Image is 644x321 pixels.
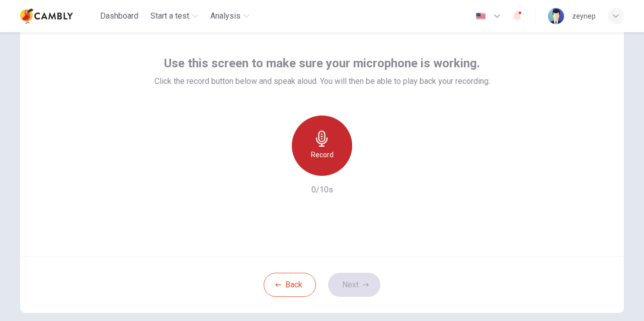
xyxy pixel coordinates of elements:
[206,7,254,25] button: Analysis
[292,116,352,176] button: Record
[474,13,487,20] img: en
[96,7,142,25] button: Dashboard
[146,7,202,25] button: Start a test
[572,10,596,22] div: zeynep
[164,55,480,71] span: Use this screen to make sure your microphone is working.
[311,149,334,161] h6: Record
[100,10,138,22] span: Dashboard
[548,8,564,24] img: Profile picture
[264,273,316,297] button: Back
[210,10,240,22] span: Analysis
[20,6,96,26] a: Cambly logo
[20,6,73,26] img: Cambly logo
[150,10,189,22] span: Start a test
[154,75,490,87] span: Click the record button below and speak aloud. You will then be able to play back your recording.
[311,184,333,196] h6: 0/10s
